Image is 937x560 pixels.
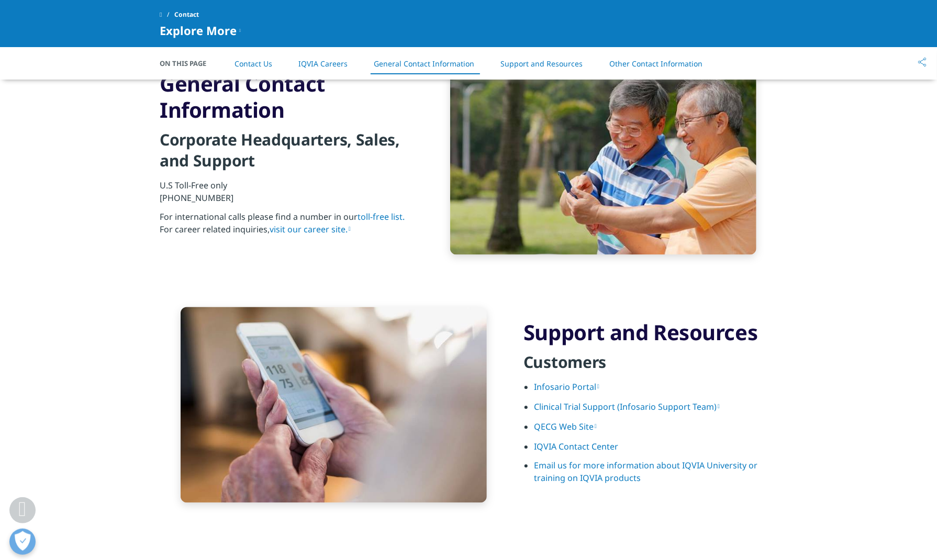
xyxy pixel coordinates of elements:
[181,307,487,503] img: Using smartphone
[534,401,720,413] a: Clinical Trial Support (Infosario Support Team)
[609,59,702,69] a: Other Contact Information
[9,529,36,555] button: Open Preferences
[523,320,777,346] h3: Support and Resources
[160,180,414,211] p: U.S Toll-Free only [PHONE_NUMBER]
[358,211,405,223] a: toll-free list.
[534,460,757,484] a: Email us for more information about IQVIA University or training on IQVIA products
[534,421,597,433] a: QECG Web Site
[160,211,414,243] p: For international calls please find a number in our For career related inquiries,
[374,59,474,69] a: General Contact Information
[501,59,583,69] a: Support and Resources
[160,24,237,37] span: Explore More
[160,130,414,180] h4: Corporate Headquarters, Sales, and Support
[270,224,351,236] a: visit our career site.
[235,59,272,69] a: Contact Us
[298,59,348,69] a: IQVIA Careers
[450,59,756,255] img: senior males at park with cell phone
[160,71,414,124] h3: General Contact Information
[534,382,599,393] a: Infosario Portal
[523,352,777,381] h4: Customers
[174,5,199,24] span: Contact
[160,58,217,69] span: On This Page
[534,441,618,453] a: IQVIA Contact Center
